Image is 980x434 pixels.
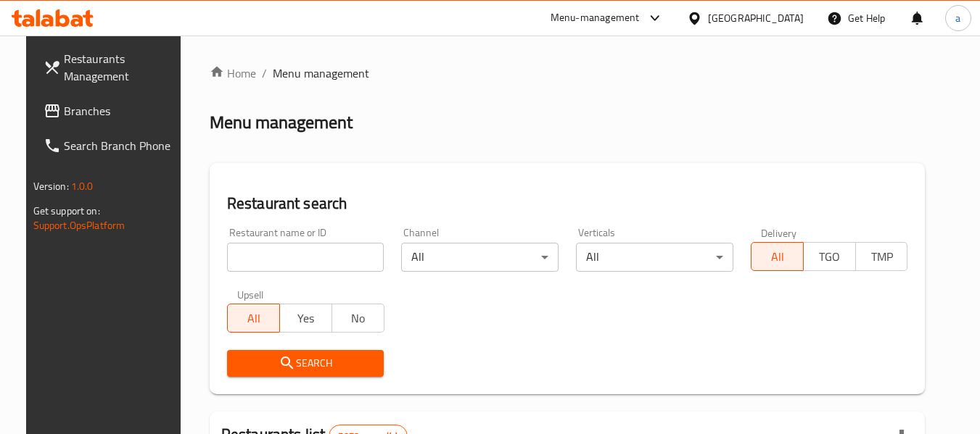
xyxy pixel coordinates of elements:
[862,246,902,267] span: TMP
[551,9,640,27] div: Menu-management
[32,128,190,163] a: Search Branch Phone
[33,177,69,196] span: Version:
[64,137,178,154] span: Search Branch Phone
[955,10,960,26] span: a
[227,350,384,377] button: Search
[210,64,926,82] nav: breadcrumb
[32,93,190,128] a: Branches
[33,201,100,220] span: Get support on:
[855,242,908,271] button: TMP
[279,304,332,333] button: Yes
[64,50,178,85] span: Restaurants Management
[32,41,190,93] a: Restaurants Management
[210,111,353,134] h2: Menu management
[332,304,384,333] button: No
[227,193,908,214] h2: Restaurant search
[708,10,804,26] div: [GEOGRAPHIC_DATA]
[227,243,384,272] input: Search for restaurant name or ID..
[33,216,125,235] a: Support.OpsPlatform
[576,243,733,272] div: All
[239,354,373,372] span: Search
[810,246,850,267] span: TGO
[64,102,178,120] span: Branches
[71,177,94,196] span: 1.0.0
[262,64,267,82] li: /
[803,242,856,271] button: TGO
[227,304,280,333] button: All
[757,246,798,267] span: All
[210,64,256,82] a: Home
[273,64,369,82] span: Menu management
[234,308,274,329] span: All
[401,243,559,272] div: All
[338,308,379,329] span: No
[237,289,264,299] label: Upsell
[761,228,797,238] label: Delivery
[286,308,326,329] span: Yes
[751,242,804,271] button: All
